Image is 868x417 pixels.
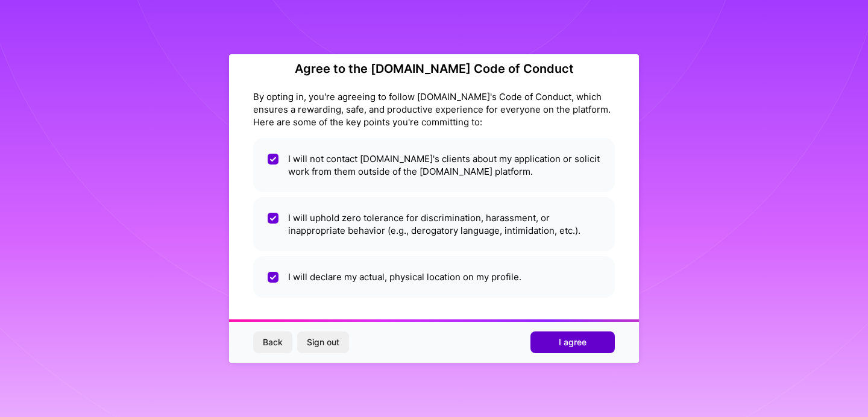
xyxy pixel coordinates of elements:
button: I agree [530,331,615,353]
li: I will not contact [DOMAIN_NAME]'s clients about my application or solicit work from them outside... [253,138,615,192]
li: I will declare my actual, physical location on my profile. [253,256,615,298]
span: Sign out [307,336,339,348]
h2: Agree to the [DOMAIN_NAME] Code of Conduct [253,61,615,76]
span: I agree [559,336,587,348]
span: Back [263,336,283,348]
div: By opting in, you're agreeing to follow [DOMAIN_NAME]'s Code of Conduct, which ensures a rewardin... [253,90,615,128]
button: Sign out [297,331,349,353]
button: Back [253,331,292,353]
li: I will uphold zero tolerance for discrimination, harassment, or inappropriate behavior (e.g., der... [253,197,615,251]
